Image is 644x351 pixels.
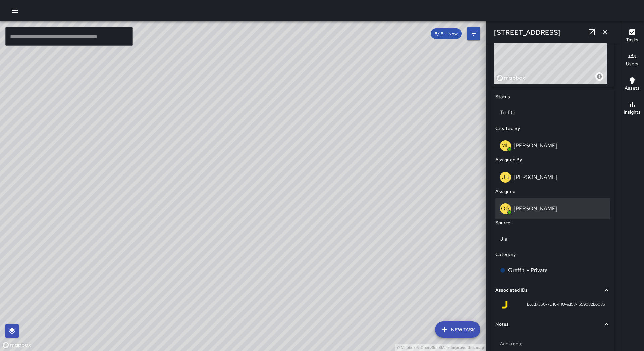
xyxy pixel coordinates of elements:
[495,93,510,101] h6: Status
[501,205,510,213] p: OG
[514,205,557,212] p: [PERSON_NAME]
[514,173,557,181] p: [PERSON_NAME]
[495,125,520,132] h6: Created By
[495,283,610,298] div: Associated IDs
[495,287,528,294] h6: Associated IDs
[495,156,522,164] h6: Assigned By
[626,60,638,68] h6: Users
[620,24,644,48] button: Tasks
[626,36,638,44] h6: Tasks
[620,48,644,72] button: Users
[508,266,548,274] p: Graffiti - Private
[501,142,509,150] p: ML
[500,340,606,347] p: Add a note
[495,251,516,258] h6: Category
[527,301,605,308] span: bcdd73b0-7c46-11f0-ad58-f559082b608b
[500,109,606,117] p: To-Do
[431,31,462,37] span: 8/18 — Now
[500,235,606,243] p: Jia
[625,85,640,92] h6: Assets
[502,173,509,181] p: JB
[494,27,561,38] h6: [STREET_ADDRESS]
[514,142,557,149] p: [PERSON_NAME]
[495,188,515,195] h6: Assignee
[495,219,511,227] h6: Source
[495,317,610,332] div: Notes
[620,72,644,97] button: Assets
[435,321,480,338] button: New Task
[495,321,509,328] h6: Notes
[624,109,641,116] h6: Insights
[467,27,480,40] button: Filters
[620,97,644,121] button: Insights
